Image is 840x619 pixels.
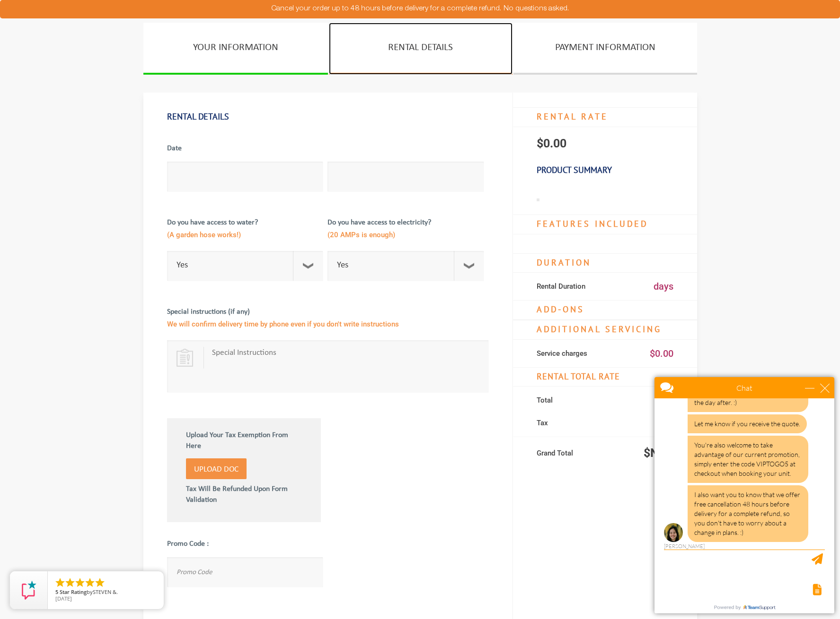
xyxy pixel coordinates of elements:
[605,414,673,432] div: $
[186,479,302,506] label: Tax Will Be Refunded Upon Form Validation
[327,228,484,244] span: (20 AMPs is enough)
[55,595,72,602] span: [DATE]
[60,588,87,595] span: Star Rating
[167,228,323,244] span: (A garden hose works!)
[513,23,697,75] a: PAYMENT INFORMATION
[167,318,488,333] span: We will confirm delivery time by phone even if you don't write instructions
[537,414,605,432] div: Tax
[513,107,697,127] h4: RENTAL RATE
[64,577,76,588] li: 
[513,300,697,320] h4: Add-Ons
[605,344,673,362] div: $0.00
[55,588,58,595] span: 5
[537,444,605,462] div: Grand Total
[327,217,484,249] label: Do you have access to electricity?
[186,430,302,456] label: Upload Your Tax Exemption From Here
[143,23,328,75] a: YOUR INFORMATION
[537,391,605,409] div: Total
[167,143,323,159] label: Date
[167,307,488,338] label: Special instructions (if any)
[605,277,673,295] div: days
[84,577,96,588] li: 
[55,589,156,596] span: by
[513,127,697,160] p: $0.00
[93,588,118,595] span: STEVEN &.
[194,465,239,473] span: Upload Doc
[605,444,673,462] div: $NaN
[537,277,605,295] div: Rental Duration
[513,367,697,387] h4: RENTAL Total RATE
[649,371,840,619] iframe: Live Chat Box
[19,581,38,600] img: Review Rating
[513,215,697,234] h4: Features Included
[74,577,86,588] li: 
[513,320,697,340] h4: Additional Servicing
[537,344,605,362] div: Service charges
[54,577,66,588] li: 
[513,253,697,273] h4: Duration
[167,107,488,127] h1: Rental Details
[329,23,513,75] a: RENTAL DETAILS
[605,391,673,409] div: $
[513,160,697,180] h3: Product Summary
[94,577,106,588] li: 
[167,217,323,249] label: Do you have access to water?
[167,557,323,587] input: Promo Code
[167,539,323,555] label: Promo Code :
